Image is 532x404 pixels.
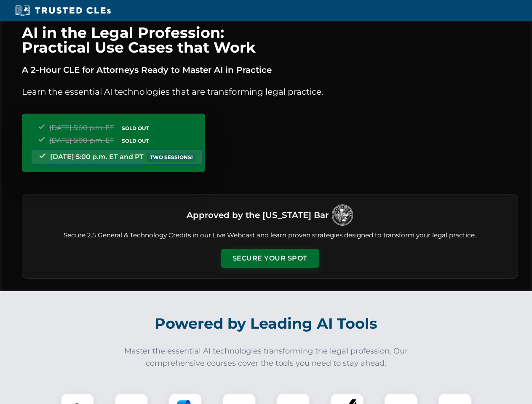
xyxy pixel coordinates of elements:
p: Secure 2.5 General & Technology Credits in our Live Webcast and learn proven strategies designed ... [32,231,508,240]
button: Secure Your Spot [221,249,319,268]
span: SOLD OUT [119,124,152,133]
span: [DATE] 5:00 p.m. ET [49,136,114,144]
p: Learn the essential AI technologies that are transforming legal practice. [22,85,518,98]
p: A 2-Hour CLE for Attorneys Ready to Master AI in Practice [22,63,518,77]
h1: AI in the Legal Profession: Practical Use Cases that Work [22,25,518,55]
span: [DATE] 5:00 p.m. ET [49,124,114,132]
h3: Approved by the [US_STATE] Bar [187,207,329,223]
span: SOLD OUT [119,136,152,145]
p: Master the essential AI technologies transforming the legal profession. Our comprehensive courses... [119,345,414,369]
img: Trusted CLEs [13,4,113,17]
img: Logo [332,205,353,226]
h2: Powered by Leading AI Tools [33,309,500,338]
